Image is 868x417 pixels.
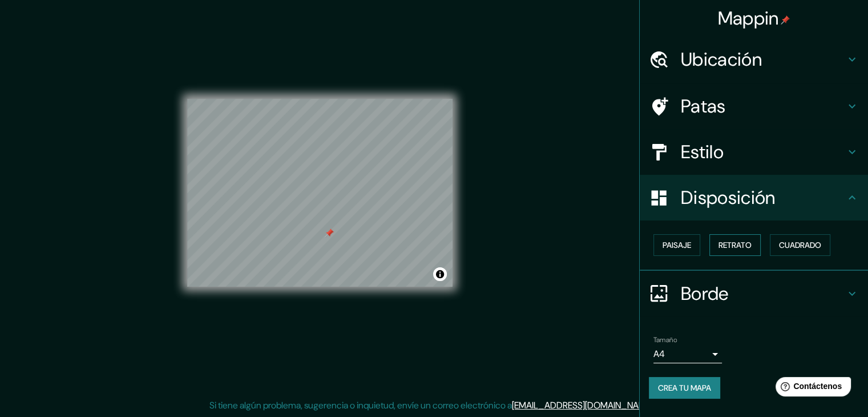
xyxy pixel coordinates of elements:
[187,99,453,287] canvas: Mapa
[640,271,868,316] div: Borde
[770,234,830,256] button: Cuadrado
[681,140,724,164] font: Estilo
[663,240,691,250] font: Paisaje
[653,335,677,344] font: Tamaño
[209,399,512,411] font: Si tiene algún problema, sugerencia o inquietud, envíe un correo electrónico a
[766,372,855,404] iframe: Lanzador de widgets de ayuda
[781,15,790,25] img: pin-icon.png
[640,129,868,175] div: Estilo
[718,6,779,30] font: Mappin
[653,348,665,360] font: A4
[718,240,752,250] font: Retrato
[681,282,729,306] font: Borde
[658,383,711,393] font: Crea tu mapa
[640,37,868,82] div: Ubicación
[681,47,762,71] font: Ubicación
[653,234,700,256] button: Paisaje
[681,94,726,118] font: Patas
[433,267,447,281] button: Activar o desactivar atribución
[512,399,653,411] a: [EMAIL_ADDRESS][DOMAIN_NAME]
[779,240,821,250] font: Cuadrado
[681,186,775,210] font: Disposición
[653,345,722,363] div: A4
[649,377,720,399] button: Crea tu mapa
[709,234,761,256] button: Retrato
[640,83,868,129] div: Patas
[640,175,868,220] div: Disposición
